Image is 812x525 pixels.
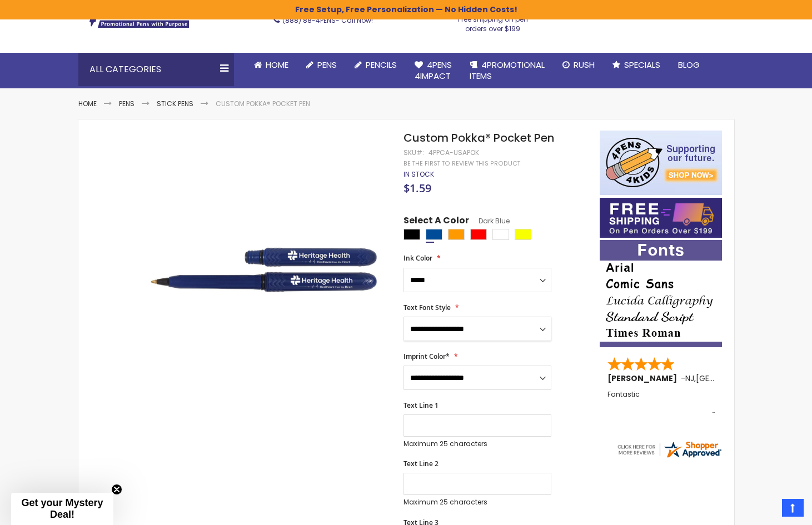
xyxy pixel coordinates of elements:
[607,391,715,414] div: Fantastic
[515,229,531,240] div: Yellow
[554,53,604,77] a: Rush
[403,170,434,179] div: Availability
[11,493,113,525] div: Get your Mystery Deal!Close teaser
[403,459,439,468] span: Text Line 2
[470,59,545,82] span: 4PROMOTIONAL ITEMS
[403,303,451,312] span: Text Font Style
[429,148,479,157] div: 4PPCA-USAPOK
[403,214,469,229] span: Select A Color
[403,253,432,263] span: Ink Color
[600,131,722,195] img: 4pens 4 kids
[574,59,595,71] span: Rush
[346,53,406,77] a: Pencils
[616,439,723,459] img: 4pens.com widget logo
[403,130,554,146] span: Custom Pokka® Pocket Pen
[135,147,389,401] img: blue-4ppca-usapok-pokka-pocket-pen_copy_1.jpg
[157,99,193,108] a: Stick Pens
[678,59,700,71] span: Blog
[282,16,336,25] a: (888) 88-4PENS
[446,11,540,33] div: Free shipping on pen orders over $199
[403,169,434,179] span: In stock
[366,59,397,71] span: Pencils
[403,181,431,196] span: $1.59
[403,159,520,168] a: Be the first to review this product
[624,59,660,71] span: Specials
[403,229,420,240] div: Black
[461,53,554,89] a: 4PROMOTIONALITEMS
[681,373,778,384] span: - ,
[245,53,297,77] a: Home
[448,229,465,240] div: Orange
[78,99,97,108] a: Home
[403,439,551,448] p: Maximum 25 characters
[470,229,487,240] div: Red
[604,53,669,77] a: Specials
[111,484,122,495] button: Close teaser
[119,99,134,108] a: Pens
[600,240,722,347] img: font-personalization-examples
[600,198,722,238] img: Free shipping on orders over $199
[403,498,551,507] p: Maximum 25 characters
[317,59,337,71] span: Pens
[492,229,509,240] div: White
[403,401,439,410] span: Text Line 1
[297,53,346,77] a: Pens
[266,59,288,71] span: Home
[607,373,681,384] span: [PERSON_NAME]
[406,53,461,89] a: 4Pens4impact
[696,373,778,384] span: [GEOGRAPHIC_DATA]
[469,216,510,226] span: Dark Blue
[403,148,424,157] strong: SKU
[78,53,234,86] div: All Categories
[403,352,450,361] span: Imprint Color*
[685,373,694,384] span: NJ
[426,229,442,240] div: Dark Blue
[669,53,709,77] a: Blog
[216,99,310,108] li: Custom Pokka® Pocket Pen
[282,16,373,25] span: - Call Now!
[21,497,103,520] span: Get your Mystery Deal!
[415,59,452,82] span: 4Pens 4impact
